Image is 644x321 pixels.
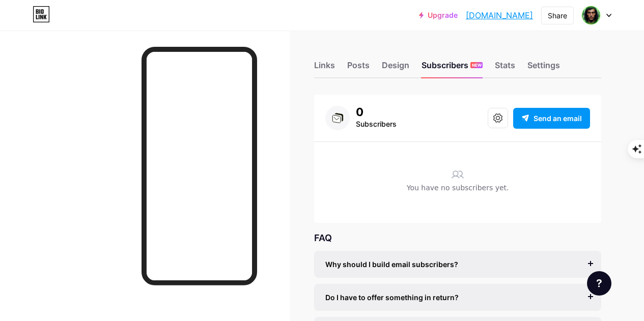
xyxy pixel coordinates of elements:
div: Settings [527,59,560,77]
div: Share [548,10,567,21]
span: Why should I build email subscribers? [325,259,458,270]
span: Send an email [534,113,582,124]
div: Posts [347,59,370,77]
a: Upgrade [419,11,458,19]
div: Subscribers [422,59,483,77]
div: Subscribers [356,118,397,130]
span: NEW [472,62,482,68]
div: 0 [356,106,397,118]
div: Design [382,59,409,77]
img: thedigitalmatrix [581,6,601,25]
span: Do I have to offer something in return? [325,292,459,303]
div: Stats [495,59,515,77]
div: You have no subscribers yet. [325,183,590,198]
a: [DOMAIN_NAME] [466,9,533,21]
div: Links [314,59,335,77]
div: FAQ [314,231,601,245]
